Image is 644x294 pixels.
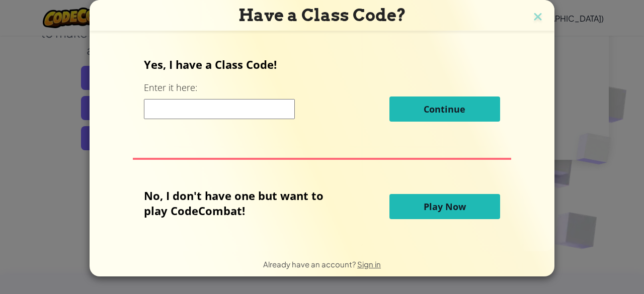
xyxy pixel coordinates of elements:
span: Already have an account? [263,259,357,269]
button: Play Now [389,194,500,219]
p: No, I don't have one but want to play CodeCombat! [144,188,339,218]
span: Continue [424,103,465,115]
p: Yes, I have a Class Code! [144,57,500,72]
span: Have a Class Code? [238,5,406,25]
label: Enter it here: [144,81,197,94]
img: close icon [531,10,544,25]
a: Sign in [357,259,381,269]
span: Play Now [424,201,466,213]
button: Continue [389,96,500,122]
